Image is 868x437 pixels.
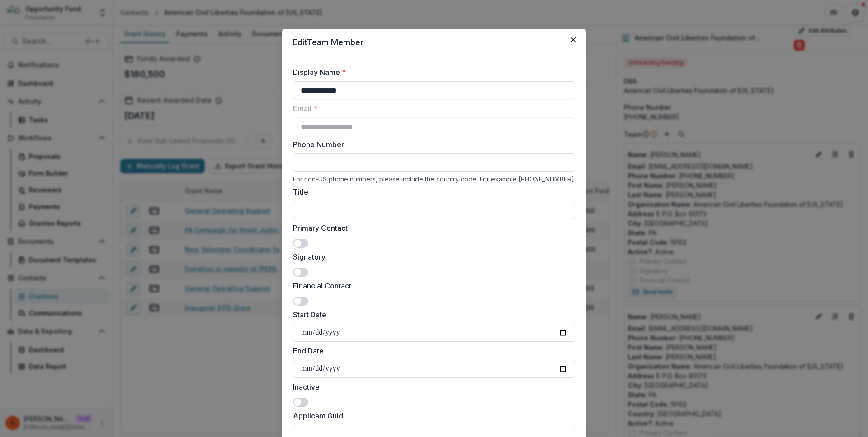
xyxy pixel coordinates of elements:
[293,309,570,320] label: Start Date
[293,139,570,150] label: Phone Number
[282,29,586,56] header: Edit Team Member
[293,410,570,421] label: Applicant Guid
[293,103,570,114] label: Email
[293,186,570,197] label: Title
[293,280,570,291] label: Financial Contact
[293,67,570,78] label: Display Name
[293,223,570,233] label: Primary Contact
[293,381,570,392] label: Inactive
[566,33,580,47] button: Close
[293,345,570,356] label: End Date
[293,175,575,183] div: For non-US phone numbers, please include the country code. For example [PHONE_NUMBER]
[293,251,570,262] label: Signatory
